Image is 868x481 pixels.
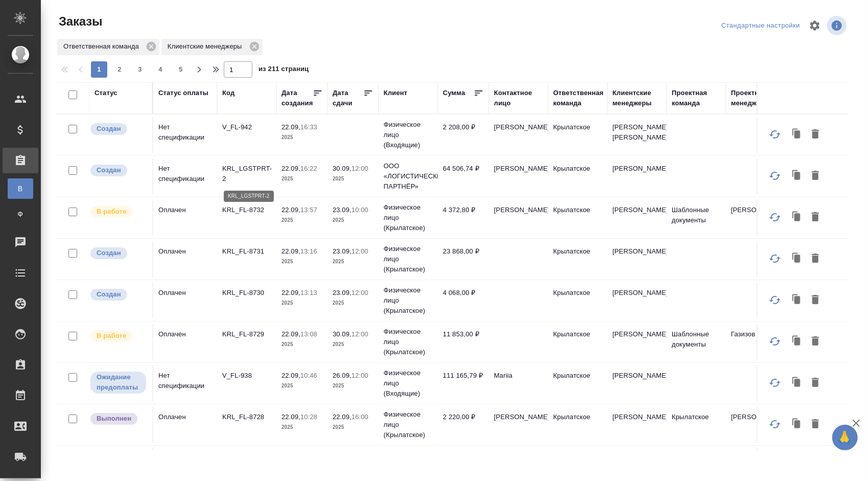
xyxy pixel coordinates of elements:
[763,205,787,230] button: Обновить
[667,200,726,236] td: Шаблонные документы
[384,409,433,440] p: Физическое лицо (Крылатское)
[89,205,147,219] div: Выставляет ПМ после принятия заказа от КМа
[443,88,465,98] div: Сумма
[807,373,824,393] button: Удалить
[97,124,121,134] p: Создан
[281,215,322,225] p: 2025
[300,372,317,379] p: 10:46
[222,329,271,339] p: KRL_FL-8729
[384,285,433,316] p: Физическое лицо (Крылатское)
[152,64,169,75] span: 4
[827,16,849,35] span: Посмотреть информацию
[153,283,217,318] td: Оплачен
[548,407,607,443] td: Крылатское
[787,332,807,351] button: Клонировать
[281,372,300,379] p: 22.09,
[787,290,807,310] button: Клонировать
[351,206,368,214] p: 10:00
[89,329,147,343] div: Выставляет ПМ после принятия заказа от КМа
[763,122,787,147] button: Обновить
[667,324,726,360] td: Шаблонные документы
[132,61,148,78] button: 3
[222,205,271,215] p: KRL_FL-8732
[281,330,300,338] p: 22.09,
[222,164,271,184] p: KRL_LGSTPRT-2
[607,365,667,401] td: [PERSON_NAME]
[489,365,548,401] td: Mariia
[13,184,28,194] span: В
[222,288,271,298] p: KRL_FL-8730
[438,200,489,236] td: 4 372,80 ₽
[548,324,607,360] td: Крылатское
[300,165,317,172] p: 16:22
[548,158,607,194] td: Крылатское
[548,241,607,277] td: Крылатское
[607,283,667,318] td: [PERSON_NAME]
[726,407,785,443] td: [PERSON_NAME]
[763,412,787,437] button: Обновить
[807,415,824,434] button: Удалить
[787,373,807,393] button: Клонировать
[89,412,147,426] div: Выставляет ПМ после сдачи и проведения начислений. Последний этап для ПМа
[173,61,189,78] button: 5
[89,246,147,260] div: Выставляется автоматически при создании заказа
[281,123,300,131] p: 22.09,
[152,61,169,78] button: 4
[333,88,363,108] div: Дата сдачи
[333,381,373,391] p: 2025
[333,247,351,255] p: 23.09,
[281,298,322,308] p: 2025
[97,372,140,393] p: Ожидание предоплаты
[97,289,121,300] p: Создан
[259,63,309,78] span: из 211 страниц
[548,283,607,318] td: Крылатское
[607,324,667,360] td: [PERSON_NAME]
[300,247,317,255] p: 13:16
[281,257,322,267] p: 2025
[787,208,807,227] button: Клонировать
[489,200,548,236] td: [PERSON_NAME]
[384,120,433,150] p: Физическое лицо (Входящие)
[89,288,147,302] div: Выставляется автоматически при создании заказа
[333,174,373,184] p: 2025
[97,331,126,341] p: В работе
[153,365,217,401] td: Нет спецификации
[281,413,300,421] p: 22.09,
[438,117,489,153] td: 2 208,00 ₽
[281,381,322,391] p: 2025
[667,407,726,443] td: Крылатское
[763,246,787,271] button: Обновить
[281,422,322,432] p: 2025
[438,365,489,401] td: 111 165,79 ₽
[787,249,807,268] button: Клонировать
[333,422,373,432] p: 2025
[97,165,121,175] p: Создан
[351,165,368,172] p: 12:00
[803,13,827,38] span: Настроить таблицу
[111,64,128,75] span: 2
[763,288,787,312] button: Обновить
[153,117,217,153] td: Нет спецификации
[281,88,313,108] div: Дата создания
[300,206,317,214] p: 13:57
[281,165,300,172] p: 22.09,
[222,246,271,257] p: KRL_FL-8731
[763,371,787,395] button: Обновить
[222,88,234,98] div: Код
[153,158,217,194] td: Нет спецификации
[351,289,368,296] p: 12:00
[807,166,824,186] button: Удалить
[97,414,131,424] p: Выполнен
[438,324,489,360] td: 11 853,00 ₽
[281,247,300,255] p: 22.09,
[333,289,351,296] p: 23.09,
[438,283,489,318] td: 4 068,00 ₽
[300,330,317,338] p: 13:08
[153,324,217,360] td: Оплачен
[351,372,368,379] p: 12:00
[281,206,300,214] p: 22.09,
[787,125,807,144] button: Клонировать
[731,88,780,108] div: Проектные менеджеры
[832,425,858,450] button: 🙏
[384,88,407,98] div: Клиент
